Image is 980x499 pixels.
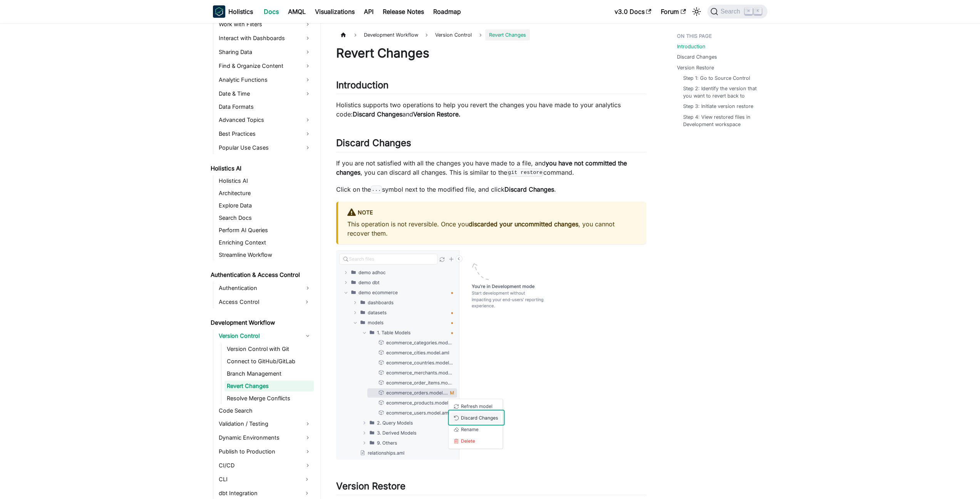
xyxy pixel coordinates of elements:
a: Connect to GitHub/GitLab [224,356,314,367]
h2: Version Restore [336,480,646,495]
a: Publish to Production [216,445,314,458]
button: Search (Command+K) [707,5,767,19]
a: Version Restore [677,64,714,71]
a: Version Control [216,330,314,342]
strong: Discard Changes [353,110,402,118]
a: Step 4: View restored files in Development workspace [683,113,760,128]
a: v3.0 Docs [610,5,656,18]
a: Release Notes [378,5,429,18]
p: If you are not satisfied with all the changes you have made to a file, and , you can discard all ... [336,158,646,177]
a: Perform AI Queries [216,225,314,236]
a: HolisticsHolistics [213,5,253,18]
a: Home page [336,29,351,40]
a: API [359,5,378,18]
a: Sharing Data [216,46,314,58]
p: This operation is not reversible. Once you , you cannot recover them. [347,219,637,238]
a: Work with Filters [216,18,314,30]
h2: Discard Changes [336,137,646,152]
a: Access Control [216,296,300,308]
a: Best Practices [216,128,314,140]
a: Advanced Topics [216,114,314,126]
span: Development Workflow [360,29,422,40]
button: Expand sidebar category 'CLI' [300,473,314,486]
span: Version Control [431,29,476,40]
img: Holistics [213,5,225,18]
a: Discard Changes [677,53,717,61]
h1: Revert Changes [336,46,646,61]
button: Switch between dark and light mode (currently light mode) [690,5,703,18]
a: Step 1: Go to Source Control [683,74,750,82]
a: Popular Use Cases [216,142,314,154]
a: Explore Data [216,200,314,211]
a: Forum [656,5,690,18]
a: Development Workflow [208,317,314,328]
a: Roadmap [429,5,466,18]
strong: Discard Changes [504,185,554,193]
kbd: ⌘ [745,8,752,15]
strong: discarded your uncommitted changes [469,220,578,228]
a: Enriching Context [216,237,314,248]
a: Data Formats [216,101,314,112]
code: ... [371,185,382,193]
div: Note [347,208,637,218]
a: Find & Organize Content [216,60,314,72]
a: Revert Changes [224,381,314,391]
a: Branch Management [224,368,314,379]
nav: Docs sidebar [205,23,321,499]
a: Code Search [216,405,314,416]
strong: you have not committed the changes [336,159,627,176]
a: Validation / Testing [216,418,314,430]
a: Holistics AI [216,175,314,186]
b: Holistics [228,7,253,16]
a: Authentication [216,282,314,294]
a: Step 3: Initiate version restore [683,103,753,110]
a: Authentication & Access Control [208,270,314,280]
span: Search [718,8,745,15]
a: Date & Time [216,88,314,100]
strong: Version Restore. [413,110,461,118]
nav: Breadcrumbs [336,29,646,40]
a: Search Docs [216,212,314,223]
a: Step 2: Identify the version that you want to revert back to [683,85,760,99]
a: Visualizations [310,5,359,18]
a: Docs [259,5,283,18]
a: Introduction [677,43,705,50]
span: Revert Changes [485,29,530,40]
a: Holistics AI [208,163,314,174]
a: Resolve Merge Conflicts [224,393,314,404]
a: Streamline Workflow [216,249,314,260]
a: Architecture [216,188,314,199]
a: Analytic Functions [216,74,314,86]
a: Interact with Dashboards [216,32,314,44]
p: Holistics supports two operations to help you revert the changes you have made to your analytics ... [336,100,646,119]
code: git restore [507,169,544,176]
button: Expand sidebar category 'Access Control' [300,296,314,308]
a: AMQL [283,5,310,18]
p: Click on the symbol next to the modified file, and click . [336,185,646,194]
a: CLI [216,473,300,486]
a: Version Control with Git [224,344,314,354]
kbd: K [754,8,762,15]
a: CI/CD [216,459,314,472]
h2: Introduction [336,79,646,94]
a: Dynamic Environments [216,432,314,444]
